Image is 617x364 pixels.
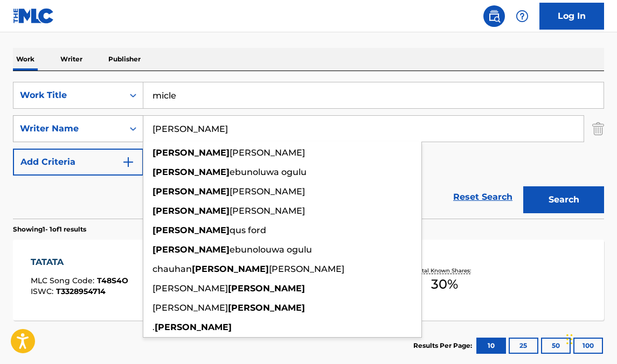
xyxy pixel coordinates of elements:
img: help [516,10,529,23]
strong: [PERSON_NAME] [192,264,269,274]
p: Publisher [105,48,144,71]
img: 9d2ae6d4665cec9f34b9.svg [122,156,135,169]
span: T3328954714 [56,286,106,296]
button: 25 [509,338,538,354]
span: 30 % [431,275,458,294]
p: Results Per Page: [413,341,475,351]
strong: [PERSON_NAME] [152,244,230,255]
a: Reset Search [448,185,518,209]
p: Writer [57,48,86,71]
iframe: Chat Widget [563,312,617,364]
strong: [PERSON_NAME] [152,206,230,216]
p: Showing 1 - 1 of 1 results [13,225,86,234]
strong: [PERSON_NAME] [228,283,305,293]
span: ebunoluwa ogulu [230,167,307,177]
span: [PERSON_NAME] [269,264,344,274]
button: 50 [541,338,571,354]
span: [PERSON_NAME] [152,303,228,313]
div: Writer Name [20,122,117,135]
div: Work Title [20,89,117,102]
span: [PERSON_NAME] [230,206,305,216]
img: MLC Logo [13,8,54,24]
img: Delete Criterion [592,115,604,142]
span: T48S4O [97,276,128,285]
a: TATATAMLC Song Code:T48S4OISWC:T3328954714Writers (3)ONOME ESE OJOBOH, [PERSON_NAME], [PERSON_NAM... [13,240,604,320]
span: chauhan [152,264,192,274]
span: . [152,322,155,332]
a: Log In [539,3,604,30]
button: 10 [476,338,506,354]
span: [PERSON_NAME] [230,186,305,197]
span: ISWC : [31,286,56,296]
p: Total Known Shares: [416,267,474,275]
span: [PERSON_NAME] [152,283,228,293]
span: qus ford [230,225,266,235]
span: [PERSON_NAME] [230,148,305,158]
span: MLC Song Code : [31,276,97,285]
strong: [PERSON_NAME] [155,322,232,332]
div: TATATA [31,256,128,269]
strong: [PERSON_NAME] [152,167,230,177]
div: Drag [566,323,573,355]
strong: [PERSON_NAME] [152,186,230,197]
img: search [488,10,501,23]
a: Public Search [483,5,505,27]
p: Work [13,48,38,71]
button: Search [523,186,604,213]
strong: [PERSON_NAME] [228,303,305,313]
span: ebunolouwa ogulu [230,244,312,255]
strong: [PERSON_NAME] [152,148,230,158]
div: Help [511,5,533,27]
form: Search Form [13,82,604,219]
button: Add Criteria [13,149,143,176]
strong: [PERSON_NAME] [152,225,230,235]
